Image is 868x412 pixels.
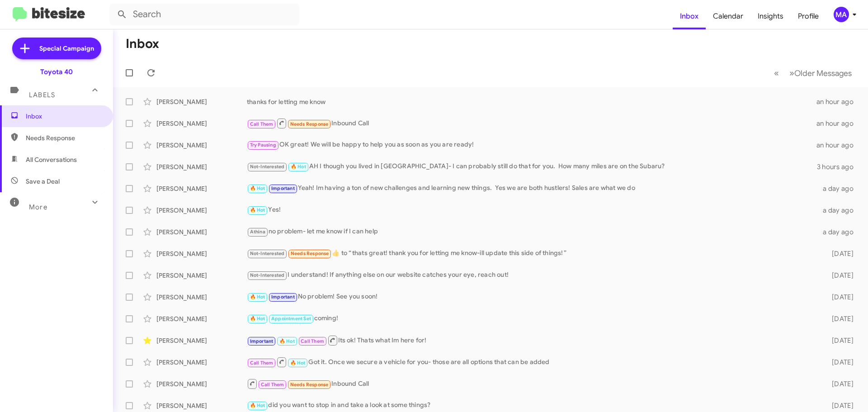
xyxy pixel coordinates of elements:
div: [PERSON_NAME] [156,141,247,150]
div: [DATE] [817,293,861,302]
span: Athina [250,229,265,235]
button: MA [826,7,858,22]
span: Not-Interested [250,272,285,278]
div: [PERSON_NAME] [156,358,247,367]
a: Inbox [673,3,706,29]
span: Call Them [250,360,274,366]
span: Labels [29,91,55,99]
div: I understand! If anything else on our website catches your eye, reach out! [247,270,817,280]
span: Save a Deal [26,177,60,186]
span: 🔥 Hot [250,207,265,213]
a: Insights [750,3,791,29]
div: AH I though you lived in [GEOGRAPHIC_DATA]- I can probably still do that for you. How many miles ... [247,161,817,172]
div: Its ok! Thats what Im here for! [247,335,817,346]
span: Important [271,294,295,300]
span: All Conversations [26,155,77,164]
div: Inbound Call [247,378,817,389]
div: no problem- let me know if I can help [247,227,817,237]
span: « [774,67,779,79]
div: a day ago [817,184,861,193]
div: [PERSON_NAME] [156,227,247,237]
div: [PERSON_NAME] [156,293,247,302]
span: 🔥 Hot [279,338,295,344]
a: Profile [791,3,826,29]
span: Needs Response [290,121,329,127]
span: 🔥 Hot [250,316,265,322]
div: ​👍​ to “ thats great! thank you for letting me know-ill update this side of things! ” [247,248,817,259]
span: Inbox [26,112,103,121]
div: Yes! [247,205,817,215]
div: [PERSON_NAME] [156,119,247,128]
div: [PERSON_NAME] [156,184,247,193]
div: did you want to stop in and take a look at some things? [247,400,817,411]
span: Try Pausing [250,142,276,148]
div: [PERSON_NAME] [156,379,247,388]
span: 🔥 Hot [250,403,265,408]
span: Call Them [261,382,284,388]
span: Needs Response [291,251,329,256]
div: [PERSON_NAME] [156,249,247,258]
button: Next [784,64,857,82]
span: Call Them [250,121,274,127]
span: Appointment Set [271,316,311,322]
span: Important [271,185,295,191]
span: 🔥 Hot [291,164,306,170]
div: No problem! See you soon! [247,292,817,302]
input: Search [109,4,299,25]
div: [DATE] [817,336,861,345]
div: [PERSON_NAME] [156,314,247,323]
div: [PERSON_NAME] [156,97,247,106]
div: [DATE] [817,249,861,258]
a: Special Campaign [12,38,101,59]
div: OK great! We will be happy to help you as soon as you are ready! [247,140,816,150]
h1: Inbox [126,37,159,51]
div: [DATE] [817,271,861,280]
div: Got it. Once we secure a vehicle for you- those are all options that can be added [247,356,817,368]
div: [DATE] [817,314,861,323]
span: 🔥 Hot [290,360,306,366]
div: an hour ago [816,97,861,106]
div: Yeah! Im having a ton of new challenges and learning new things. Yes we are both hustlers! Sales ... [247,183,817,194]
span: Important [250,338,274,344]
div: [PERSON_NAME] [156,206,247,215]
a: Calendar [706,3,750,29]
div: [PERSON_NAME] [156,162,247,171]
nav: Page navigation example [769,64,857,82]
div: Inbound Call [247,118,816,129]
span: Special Campaign [39,44,94,53]
div: [DATE] [817,379,861,388]
div: [PERSON_NAME] [156,336,247,345]
div: [DATE] [817,358,861,367]
div: [PERSON_NAME] [156,401,247,410]
span: Call Them [301,338,324,344]
div: [DATE] [817,401,861,410]
span: Not-Interested [250,164,285,170]
div: [PERSON_NAME] [156,271,247,280]
div: a day ago [817,206,861,215]
span: Needs Response [290,382,329,388]
span: Not-Interested [250,251,285,256]
div: coming! [247,313,817,324]
span: More [29,203,47,211]
button: Previous [769,64,784,82]
span: Older Messages [794,68,852,78]
span: 🔥 Hot [250,185,265,191]
div: MA [834,7,849,22]
div: an hour ago [816,141,861,150]
div: thanks for letting me know [247,97,816,106]
div: a day ago [817,227,861,237]
span: Needs Response [26,133,103,142]
div: Toyota 40 [40,67,73,76]
span: » [789,67,794,79]
div: an hour ago [816,119,861,128]
div: 3 hours ago [817,162,861,171]
span: 🔥 Hot [250,294,265,300]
